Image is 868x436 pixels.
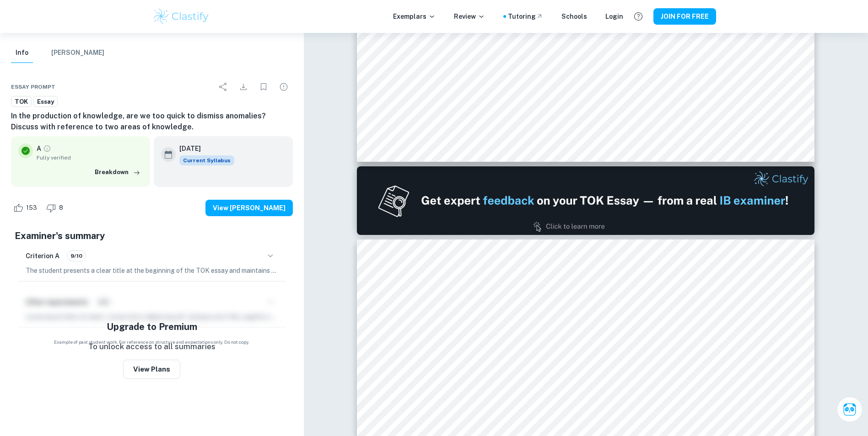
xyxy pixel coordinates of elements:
button: Info [11,43,33,63]
a: Tutoring [508,11,543,21]
button: View Plans [123,360,180,379]
p: A [37,144,41,154]
h5: Upgrade to Premium [107,320,197,334]
span: Current Syllabus [179,155,234,165]
div: Bookmark [254,78,273,96]
span: TOK [11,97,31,106]
button: Help and Feedback [631,9,646,24]
a: Schools [561,11,587,21]
span: 8 [54,203,68,213]
button: Breakdown [92,165,143,179]
a: Essay [33,96,58,107]
p: Exemplars [393,11,436,21]
span: Example of past student work. For reference on structure and expectations only. Do not copy. [11,339,293,346]
div: Report issue [275,78,293,96]
div: Download [234,78,253,96]
span: Essay [34,97,57,106]
a: Login [605,11,623,21]
button: JOIN FOR FREE [653,8,716,25]
p: Review [454,11,485,21]
div: Like [11,201,42,215]
a: Grade fully verified [43,144,51,153]
p: The student presents a clear title at the beginning of the TOK essay and maintains a sustained fo... [26,266,278,276]
h6: In the production of knowledge, are we too quick to dismiss anomalies? Discuss with reference to ... [11,111,293,133]
button: Ask Clai [837,397,863,422]
span: 9/10 [67,252,86,260]
img: Ad [357,166,814,235]
a: TOK [11,96,32,107]
h6: Criterion A [26,251,59,261]
span: Fully verified [37,154,143,162]
img: Clastify logo [152,7,210,26]
div: This exemplar is based on the current syllabus. Feel free to refer to it for inspiration/ideas wh... [179,155,234,165]
button: View [PERSON_NAME] [205,200,293,216]
span: 153 [21,203,42,213]
div: Share [214,78,232,96]
button: [PERSON_NAME] [51,43,104,63]
h5: Examiner's summary [15,229,289,243]
div: Dislike [44,201,68,215]
span: Essay prompt [11,83,55,91]
p: To unlock access to all summaries [88,341,216,353]
h6: [DATE] [179,144,227,154]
